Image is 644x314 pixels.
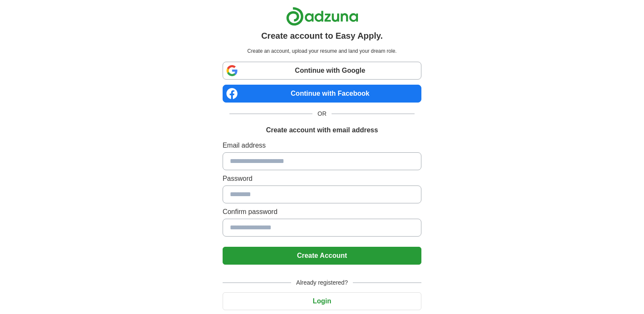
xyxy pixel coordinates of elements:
[224,47,420,55] p: Create an account, upload your resume and land your dream role.
[223,297,421,305] a: Login
[223,174,421,184] label: Password
[261,29,383,42] h1: Create account to Easy Apply.
[266,125,378,135] h1: Create account with email address
[286,7,358,26] img: Adzuna logo
[223,247,421,265] button: Create Account
[291,278,353,287] span: Already registered?
[312,109,332,118] span: OR
[223,62,421,80] a: Continue with Google
[223,292,421,310] button: Login
[223,140,421,151] label: Email address
[223,207,421,217] label: Confirm password
[223,85,421,103] a: Continue with Facebook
